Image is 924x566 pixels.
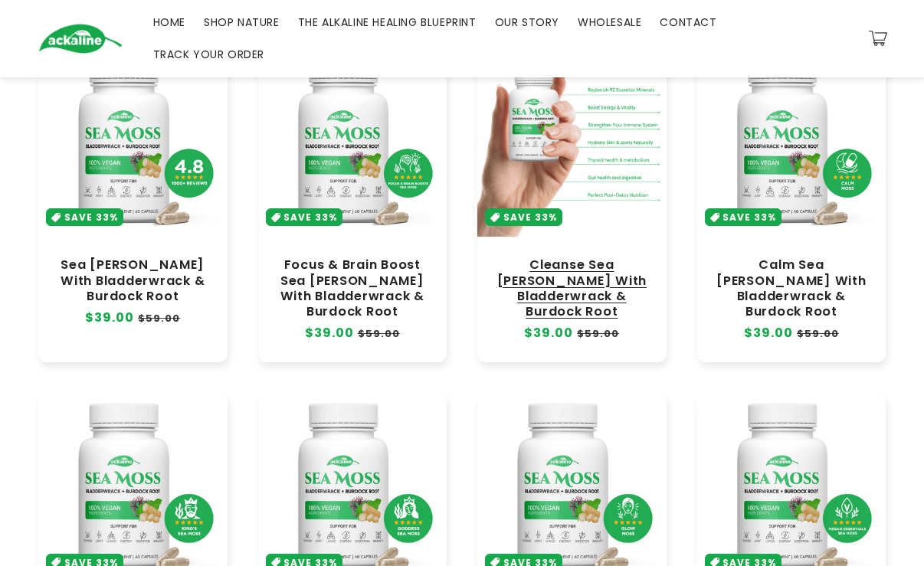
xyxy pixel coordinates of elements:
[660,15,716,29] span: CONTACT
[204,15,280,29] span: SHOP NATURE
[713,257,871,319] a: Calm Sea [PERSON_NAME] With Bladderwrack & Burdock Root
[493,257,651,319] a: Cleanse Sea [PERSON_NAME] With Bladderwrack & Burdock Root
[568,6,650,38] a: WHOLESALE
[289,6,486,38] a: THE ALKALINE HEALING BLUEPRINT
[650,6,726,38] a: CONTACT
[144,6,195,38] a: HOME
[54,257,212,303] a: Sea [PERSON_NAME] With Bladderwrack & Burdock Root
[153,15,185,29] span: HOME
[153,47,265,61] span: TRACK YOUR ORDER
[195,6,289,38] a: SHOP NATURE
[274,257,432,319] a: Focus & Brain Boost Sea [PERSON_NAME] With Bladderwrack & Burdock Root
[38,24,123,54] img: Ackaline
[578,15,641,29] span: WHOLESALE
[486,6,568,38] a: OUR STORY
[144,38,274,70] a: TRACK YOUR ORDER
[495,15,559,29] span: OUR STORY
[298,15,477,29] span: THE ALKALINE HEALING BLUEPRINT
